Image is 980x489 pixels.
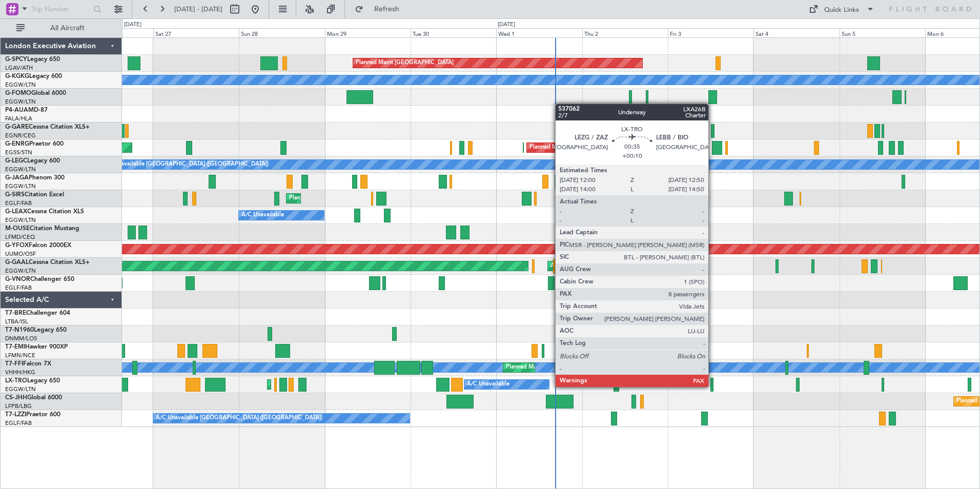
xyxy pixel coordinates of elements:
[5,81,36,89] a: EGGW/LTN
[5,141,29,147] span: G-ENRG
[5,395,62,401] a: CS-JHHGlobal 6000
[804,1,880,17] button: Quick Links
[350,1,412,17] button: Refresh
[239,28,324,37] div: Sun 28
[496,28,582,37] div: Wed 1
[5,107,48,113] a: P4-AUAMD-87
[153,28,239,37] div: Sat 27
[5,352,35,359] a: LFMN/NCE
[5,335,37,342] a: DNMM/LOS
[5,115,32,123] a: FALA/HLA
[467,377,509,392] div: A/C Unavailable
[124,21,141,29] div: [DATE]
[5,419,32,427] a: EGLF/FAB
[5,395,27,401] span: CS-JHH
[5,199,32,207] a: EGLF/FAB
[824,5,859,15] div: Quick Links
[5,141,64,147] a: G-ENRGPraetor 600
[5,98,36,106] a: EGGW/LTN
[5,209,27,215] span: G-LEAX
[5,250,36,258] a: UUMO/OSF
[5,226,79,232] a: M-OUSECitation Mustang
[5,166,36,173] a: EGGW/LTN
[5,233,35,241] a: LFMD/CEQ
[5,226,30,232] span: M-OUSE
[5,182,36,190] a: EGGW/LTN
[289,191,451,206] div: Planned Maint [GEOGRAPHIC_DATA] ([GEOGRAPHIC_DATA])
[5,361,23,367] span: T7-FFI
[582,28,668,37] div: Thu 2
[5,259,29,266] span: G-GAAL
[156,411,322,426] div: A/C Unavailable [GEOGRAPHIC_DATA] ([GEOGRAPHIC_DATA])
[5,361,51,367] a: T7-FFIFalcon 7X
[498,21,515,29] div: [DATE]
[5,64,33,72] a: LGAV/ATH
[5,318,28,325] a: LTBA/ISL
[5,327,67,333] a: T7-N1960Legacy 650
[5,385,36,393] a: EGGW/LTN
[5,344,25,350] span: T7-EMI
[5,107,28,113] span: P4-AUA
[5,158,60,164] a: G-LEGCLegacy 600
[5,175,65,181] a: G-JAGAPhenom 300
[5,310,26,316] span: T7-BRE
[5,344,68,350] a: T7-EMIHawker 900XP
[5,284,32,292] a: EGLF/FAB
[5,124,90,130] a: G-GARECessna Citation XLS+
[5,90,66,96] a: G-FOMOGlobal 6000
[5,73,29,79] span: G-KGKG
[5,310,70,316] a: T7-BREChallenger 604
[174,5,222,14] span: [DATE] - [DATE]
[5,73,62,79] a: G-KGKGLegacy 600
[5,327,34,333] span: T7-N1960
[550,258,610,274] div: AOG Maint Dusseldorf
[31,2,90,17] input: Trip Number
[5,216,36,224] a: EGGW/LTN
[270,377,432,392] div: Planned Maint [GEOGRAPHIC_DATA] ([GEOGRAPHIC_DATA])
[840,28,925,37] div: Sun 5
[5,209,84,215] a: G-LEAXCessna Citation XLS
[27,25,108,32] span: All Aircraft
[529,140,691,155] div: Planned Maint [GEOGRAPHIC_DATA] ([GEOGRAPHIC_DATA])
[5,56,60,63] a: G-SPCYLegacy 650
[5,378,60,384] a: LX-TROLegacy 650
[753,28,839,37] div: Sat 4
[5,369,35,376] a: VHHH/HKG
[241,208,284,223] div: A/C Unavailable
[5,242,71,249] a: G-YFOXFalcon 2000EX
[5,412,26,418] span: T7-LZZI
[325,28,411,37] div: Mon 29
[5,402,32,410] a: LFPB/LBG
[506,360,667,375] div: Planned Maint [GEOGRAPHIC_DATA] ([GEOGRAPHIC_DATA])
[5,192,25,198] span: G-SIRS
[5,412,60,418] a: T7-LZZIPraetor 600
[5,259,90,266] a: G-GAALCessna Citation XLS+
[5,124,29,130] span: G-GARE
[5,276,30,282] span: G-VNOR
[5,149,32,156] a: EGSS/STN
[11,20,111,36] button: All Aircraft
[356,55,454,71] div: Planned Maint [GEOGRAPHIC_DATA]
[102,157,269,172] div: A/C Unavailable [GEOGRAPHIC_DATA] ([GEOGRAPHIC_DATA])
[5,175,29,181] span: G-JAGA
[365,6,409,13] span: Refresh
[5,192,64,198] a: G-SIRSCitation Excel
[5,90,31,96] span: G-FOMO
[5,158,27,164] span: G-LEGC
[5,242,29,249] span: G-YFOX
[668,28,753,37] div: Fri 3
[5,132,36,139] a: EGNR/CEG
[5,276,74,282] a: G-VNORChallenger 650
[411,28,496,37] div: Tue 30
[5,267,36,275] a: EGGW/LTN
[5,378,27,384] span: LX-TRO
[5,56,27,63] span: G-SPCY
